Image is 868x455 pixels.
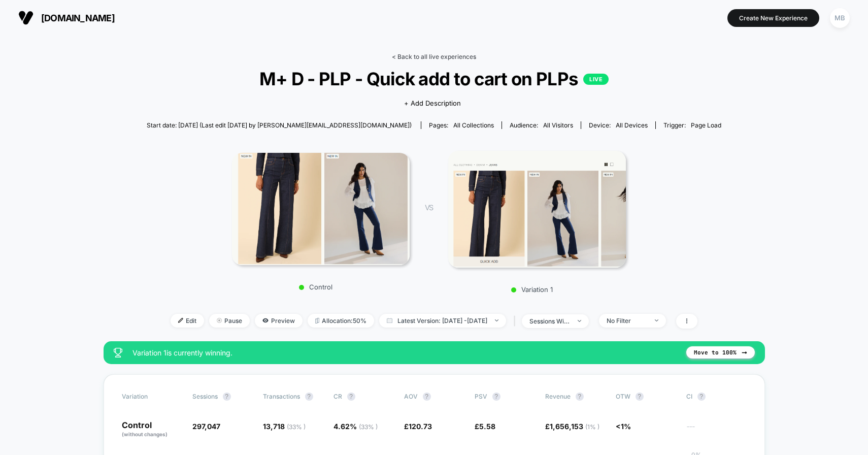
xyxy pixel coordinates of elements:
[379,314,506,328] span: Latest Version: [DATE] - [DATE]
[727,9,819,27] button: Create New Experience
[697,393,706,401] button: ?
[543,121,573,129] span: All Visitors
[425,203,433,212] span: VS
[114,348,122,357] img: success_star
[192,422,220,431] span: 297,047
[347,393,355,401] button: ?
[223,393,231,401] button: ?
[686,424,747,438] span: ---
[263,393,300,400] span: Transactions
[176,68,692,89] span: M+ D - PLP - Quick add to cart on PLPs
[443,285,621,294] p: Variation 1
[578,320,581,322] img: end
[529,317,570,325] div: sessions with impression
[232,153,410,265] img: Control main
[511,314,522,329] span: |
[616,393,672,401] span: OTW
[263,422,306,431] span: 13,718
[545,393,571,400] span: Revenue
[392,53,476,60] a: < Back to all live experiences
[423,393,431,401] button: ?
[227,283,405,291] p: Control
[691,121,721,129] span: Page Load
[686,393,742,401] span: CI
[492,393,500,401] button: ?
[830,8,850,28] div: MB
[448,151,626,268] img: Variation 1 main
[404,422,432,431] span: £
[333,422,378,431] span: 4.62 %
[616,121,648,129] span: all devices
[453,121,494,129] span: all collections
[686,346,755,359] button: Move to 100%
[308,314,374,328] span: Allocation: 50%
[209,314,250,328] span: Pause
[333,393,342,400] span: CR
[171,314,204,328] span: Edit
[41,13,115,23] span: [DOMAIN_NAME]
[404,99,461,109] span: + Add Description
[585,423,599,431] span: ( 1 % )
[404,393,418,400] span: AOV
[616,422,631,431] span: <1%
[475,422,495,431] span: £
[18,10,34,25] img: Visually logo
[132,348,676,357] span: Variation 1 is currently winning.
[495,319,498,321] img: end
[663,121,721,129] div: Trigger:
[217,318,222,323] img: end
[545,422,599,431] span: £
[122,421,182,438] p: Control
[359,423,378,431] span: ( 33 % )
[581,121,655,129] span: Device:
[475,393,487,400] span: PSV
[409,422,432,431] span: 120.73
[510,121,573,129] div: Audience:
[122,393,178,401] span: Variation
[576,393,584,401] button: ?
[178,318,183,323] img: edit
[315,318,319,323] img: rebalance
[192,393,218,400] span: Sessions
[827,8,853,28] button: MB
[287,423,306,431] span: ( 33 % )
[583,74,609,85] p: LIVE
[479,422,495,431] span: 5.58
[15,10,118,26] button: [DOMAIN_NAME]
[147,121,412,129] span: Start date: [DATE] (Last edit [DATE] by [PERSON_NAME][EMAIL_ADDRESS][DOMAIN_NAME])
[607,317,647,324] div: No Filter
[305,393,313,401] button: ?
[429,121,494,129] div: Pages:
[387,318,392,323] img: calendar
[255,314,303,328] span: Preview
[655,319,658,321] img: end
[122,431,168,437] span: (without changes)
[636,393,644,401] button: ?
[550,422,599,431] span: 1,656,153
